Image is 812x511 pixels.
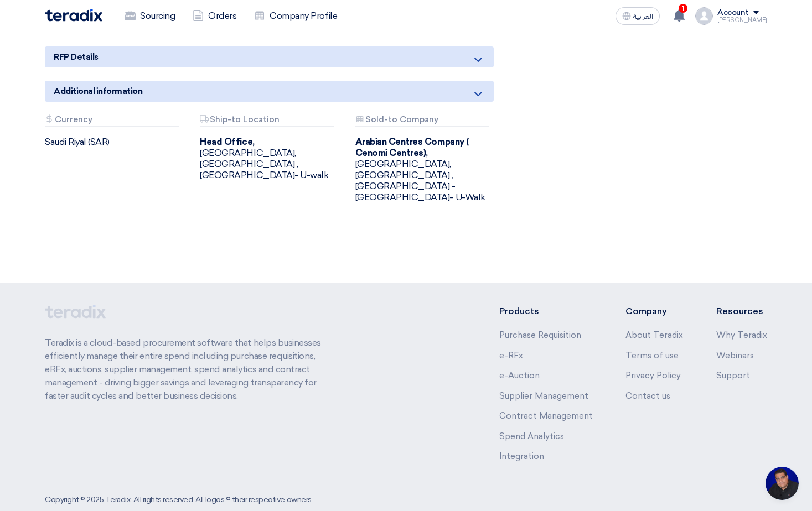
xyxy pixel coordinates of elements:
div: Ship-to Location [200,115,334,127]
a: Support [716,371,750,380]
a: Contract Management [499,411,593,421]
div: [GEOGRAPHIC_DATA], [GEOGRAPHIC_DATA] ,[GEOGRAPHIC_DATA]- U-walk [200,137,338,181]
div: [PERSON_NAME] [717,17,767,23]
div: Currency [45,115,179,127]
a: Contact us [625,391,670,401]
a: Orders [184,4,245,28]
a: Sourcing [116,4,184,28]
a: Purchase Requisition [499,330,581,340]
a: Privacy Policy [625,371,681,380]
span: 1 [679,4,687,13]
li: Resources [716,305,767,318]
span: العربية [633,13,653,20]
span: Additional information [54,85,142,97]
a: e-RFx [499,351,523,361]
div: Sold-to Company [355,115,489,127]
img: Teradix logo [45,9,102,22]
div: Account [717,8,749,18]
a: Webinars [716,351,754,361]
div: Copyright © 2025 Teradix, All rights reserved. All logos © their respective owners. [45,494,313,505]
a: Supplier Management [499,391,588,401]
a: About Teradix [625,330,683,340]
li: Products [499,305,593,318]
a: Integration [499,451,544,461]
span: RFP Details [54,51,99,63]
b: Arabian Centres Company ( Cenomi Centres), [355,137,469,158]
li: Company [625,305,683,318]
p: Teradix is a cloud-based procurement software that helps businesses efficiently manage their enti... [45,336,334,403]
div: Saudi Riyal (SAR) [45,137,183,148]
a: Company Profile [245,4,346,28]
button: العربية [616,7,660,25]
div: [GEOGRAPHIC_DATA], [GEOGRAPHIC_DATA] ,[GEOGRAPHIC_DATA] - [GEOGRAPHIC_DATA]- U-Walk [355,137,494,203]
b: Head Office, [200,137,254,147]
a: Terms of use [625,351,679,361]
a: Spend Analytics [499,431,564,441]
a: e-Auction [499,371,540,380]
img: profile_test.png [695,7,713,25]
a: Open chat [766,467,799,500]
a: Why Teradix [716,330,767,340]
